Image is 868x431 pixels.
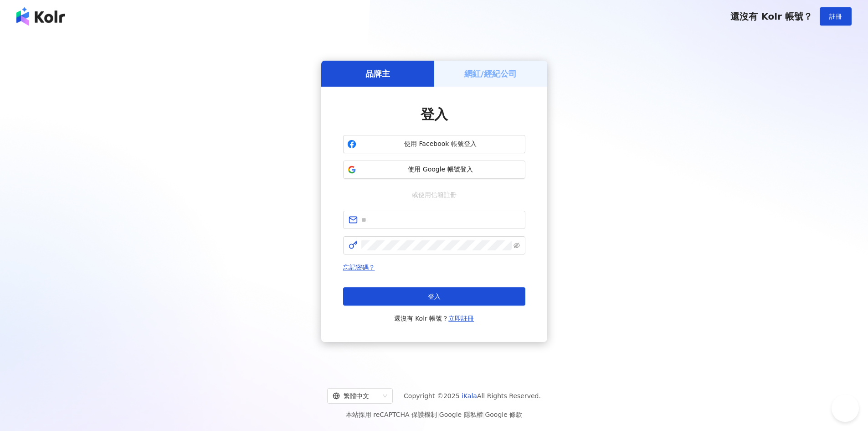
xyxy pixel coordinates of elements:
[365,68,390,79] h5: 品牌主
[464,68,517,79] h5: 網紅/經紀公司
[343,264,375,271] a: 忘記密碼？
[343,287,525,306] button: 登入
[428,293,441,300] span: 登入
[343,161,525,179] button: 使用 Google 帳號登入
[832,395,859,422] iframe: Help Scout Beacon - Open
[333,389,379,403] div: 繁體中文
[406,190,463,200] span: 或使用信箱註冊
[346,409,522,420] span: 本站採用 reCAPTCHA 保護機制
[404,390,541,401] span: Copyright © 2025 All Rights Reserved.
[448,315,474,322] a: 立即註冊
[394,313,474,324] span: 還沒有 Kolr 帳號？
[730,11,812,22] span: 還沒有 Kolr 帳號？
[514,242,520,249] span: eye-invisible
[437,411,439,418] span: |
[421,106,448,122] span: 登入
[483,411,485,418] span: |
[360,140,521,149] span: 使用 Facebook 帳號登入
[439,411,483,418] a: Google 隱私權
[462,392,477,400] a: iKala
[829,13,842,20] span: 註冊
[16,7,65,26] img: logo
[360,165,521,174] span: 使用 Google 帳號登入
[485,411,522,418] a: Google 條款
[343,135,525,153] button: 使用 Facebook 帳號登入
[820,7,852,26] button: 註冊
